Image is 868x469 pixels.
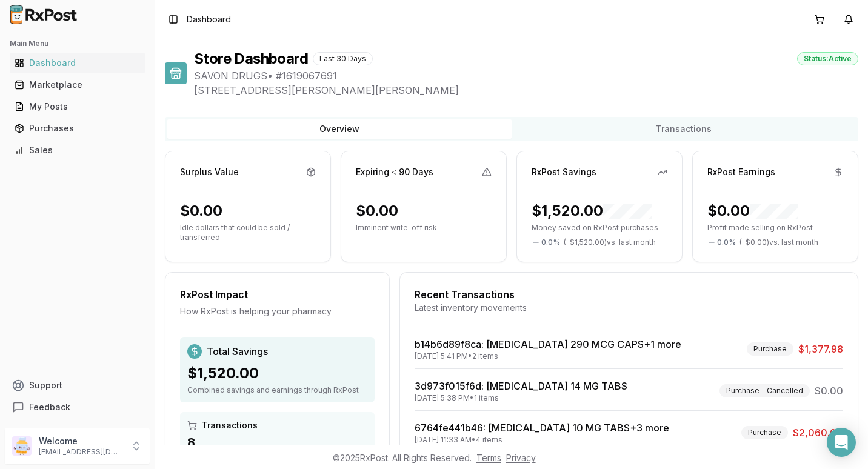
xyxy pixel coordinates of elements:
div: Latest inventory movements [415,302,843,314]
div: Last 30 Days [313,52,373,65]
div: RxPost Savings [532,166,596,178]
div: [DATE] 5:38 PM • 1 items [415,393,627,403]
div: [DATE] 11:33 AM • 4 items [415,435,669,445]
div: $1,520.00 [187,364,367,383]
p: Welcome [39,435,123,447]
div: Combined savings and earnings through RxPost [187,385,367,395]
img: User avatar [12,436,32,456]
p: Idle dollars that could be sold / transferred [180,223,316,242]
span: ( - $0.00 ) vs. last month [739,238,818,247]
div: Purchases [15,122,140,135]
button: Purchases [5,119,150,138]
span: $1,377.98 [798,342,843,356]
div: $0.00 [707,201,798,221]
button: Transactions [512,119,856,139]
h1: Store Dashboard [194,49,308,68]
h2: Main Menu [10,39,145,48]
div: RxPost Earnings [707,166,775,178]
button: Overview [167,119,512,139]
div: Expiring ≤ 90 Days [356,166,433,178]
p: Imminent write-off risk [356,223,492,233]
div: RxPost Impact [180,287,375,302]
div: Dashboard [15,57,140,69]
p: [EMAIL_ADDRESS][DOMAIN_NAME] [39,447,123,457]
div: Surplus Value [180,166,239,178]
div: $1,520.00 [532,201,652,221]
div: Recent Transactions [415,287,843,302]
span: 0.0 % [717,238,736,247]
button: Sales [5,141,150,160]
nav: breadcrumb [187,13,231,25]
div: Sales [15,144,140,156]
a: Sales [10,139,145,161]
span: Dashboard [187,13,231,25]
div: Status: Active [797,52,858,65]
img: RxPost Logo [5,5,82,24]
a: 3d973f015f6d: [MEDICAL_DATA] 14 MG TABS [415,380,627,392]
div: How RxPost is helping your pharmacy [180,305,375,318]
p: Profit made selling on RxPost [707,223,843,233]
a: Marketplace [10,74,145,96]
div: $0.00 [356,201,398,221]
span: SAVON DRUGS • # 1619067691 [194,68,858,83]
button: Feedback [5,396,150,418]
span: Transactions [202,419,258,431]
a: Terms [476,453,501,463]
span: Feedback [29,401,70,413]
div: Purchase - Cancelled [719,384,810,397]
span: $0.00 [815,384,843,398]
button: Dashboard [5,53,150,73]
div: Purchase [741,426,788,439]
a: Dashboard [10,52,145,74]
div: 8 [187,434,367,451]
button: My Posts [5,97,150,116]
div: Open Intercom Messenger [827,428,856,457]
span: $2,060.00 [793,425,843,440]
span: [STREET_ADDRESS][PERSON_NAME][PERSON_NAME] [194,83,858,98]
p: Money saved on RxPost purchases [532,223,667,233]
a: Purchases [10,118,145,139]
div: Purchase [747,342,793,356]
a: b14b6d89f8ca: [MEDICAL_DATA] 290 MCG CAPS+1 more [415,338,681,350]
span: Total Savings [207,344,268,359]
div: $0.00 [180,201,222,221]
button: Marketplace [5,75,150,95]
span: 0.0 % [541,238,560,247]
a: Privacy [506,453,536,463]
div: My Posts [15,101,140,113]
a: 6764fe441b46: [MEDICAL_DATA] 10 MG TABS+3 more [415,422,669,434]
a: My Posts [10,96,145,118]
button: Support [5,374,150,396]
div: Marketplace [15,79,140,91]
div: [DATE] 5:41 PM • 2 items [415,351,681,361]
span: ( - $1,520.00 ) vs. last month [564,238,656,247]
